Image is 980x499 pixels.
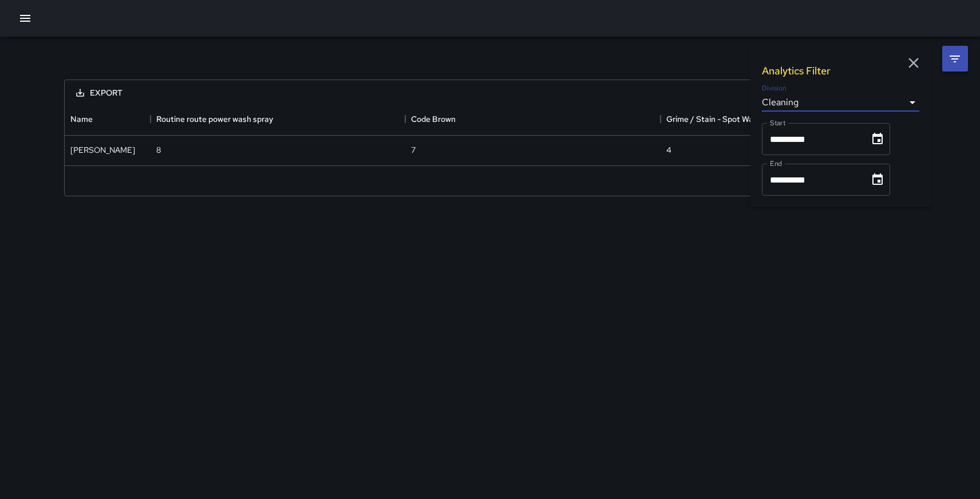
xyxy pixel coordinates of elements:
button: Export [67,82,132,104]
div: Code Brown [405,103,660,135]
label: End [770,159,782,168]
label: Start [770,118,785,128]
div: Code Brown [411,103,456,135]
div: Cleaning [762,93,919,112]
button: Choose date, selected date is Sep 30, 2025 [866,168,889,191]
button: Choose date, selected date is Sep 1, 2025 [866,128,889,151]
div: Name [70,103,93,135]
div: Routine route power wash spray [151,103,405,135]
label: Division [762,84,787,93]
div: Routine route power wash spray [156,103,273,135]
h1: Analytics Filter [762,64,831,77]
div: Grime / Stain - Spot Wash [666,103,762,135]
div: Name [65,103,151,135]
div: 8 [156,144,161,156]
div: 7 [411,144,416,156]
div: 4 [666,144,671,156]
div: DeAndre Barney [70,144,135,156]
